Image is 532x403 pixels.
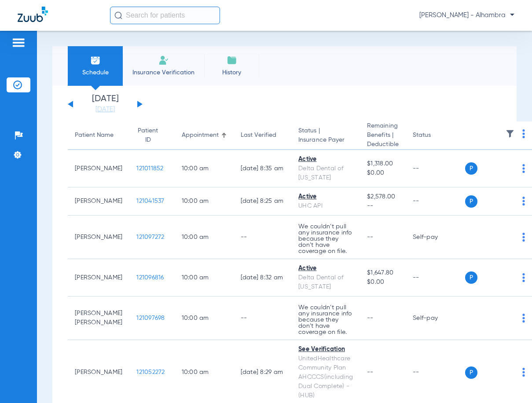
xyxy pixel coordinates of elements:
span: -- [367,201,399,211]
span: 121011852 [136,165,163,172]
div: Active [298,264,353,273]
iframe: Chat Widget [488,361,532,403]
span: -- [367,315,374,321]
span: $1,318.00 [367,159,399,169]
td: -- [234,216,292,259]
p: We couldn’t pull any insurance info because they don’t have coverage on file. [298,223,353,254]
td: Self-pay [406,297,465,340]
span: 121052272 [136,369,165,375]
td: 10:00 AM [175,187,234,216]
span: Schedule [74,68,116,77]
img: Schedule [90,55,101,66]
div: Last Verified [241,131,276,140]
td: -- [406,259,465,297]
img: Search Icon [114,11,122,19]
div: Patient Name [75,131,114,140]
div: Last Verified [241,131,285,140]
div: UHC API [298,201,353,211]
span: Insurance Payer [298,136,353,145]
td: [PERSON_NAME] [68,150,129,187]
td: [PERSON_NAME] [68,216,129,259]
span: 121041537 [136,198,164,204]
span: -- [367,234,374,240]
span: P [465,366,477,379]
td: -- [234,297,292,340]
span: $0.00 [367,169,399,178]
td: [DATE] 8:25 AM [234,187,292,216]
span: P [465,271,477,284]
img: History [227,55,237,66]
img: group-dot-blue.svg [522,314,525,322]
img: Manual Insurance Verification [158,55,169,66]
td: [PERSON_NAME] [68,187,129,216]
p: We couldn’t pull any insurance info because they don’t have coverage on file. [298,304,353,335]
span: [PERSON_NAME] - Alhambra [419,11,514,20]
img: filter.svg [506,129,514,138]
img: Zuub Logo [18,7,48,22]
div: Active [298,192,353,201]
td: [PERSON_NAME] [PERSON_NAME] [68,297,129,340]
span: Deductible [367,140,399,149]
img: group-dot-blue.svg [522,164,525,173]
td: 10:00 AM [175,216,234,259]
span: $0.00 [367,278,399,287]
img: group-dot-blue.svg [522,129,525,138]
td: 10:00 AM [175,259,234,297]
div: Patient ID [136,126,159,145]
td: Self-pay [406,216,465,259]
img: group-dot-blue.svg [522,197,525,205]
img: group-dot-blue.svg [522,273,525,282]
span: P [465,195,477,208]
th: Remaining Benefits | [360,121,406,150]
span: $2,578.00 [367,192,399,201]
div: Patient ID [136,126,167,145]
div: UnitedHealthcare Community Plan AHCCCS(including Dual Complete) - (HUB) [298,354,353,400]
th: Status | [291,121,360,150]
span: 121097698 [136,315,165,321]
span: 121096816 [136,275,164,281]
span: P [465,162,477,175]
td: -- [406,150,465,187]
input: Search for patients [110,7,220,24]
div: Appointment [182,131,219,140]
div: Delta Dental of [US_STATE] [298,273,353,292]
td: [PERSON_NAME] [68,259,129,297]
img: group-dot-blue.svg [522,233,525,242]
div: Delta Dental of [US_STATE] [298,164,353,183]
span: -- [367,369,374,375]
span: $1,647.80 [367,268,399,278]
td: -- [406,187,465,216]
li: [DATE] [79,95,132,114]
div: Patient Name [75,131,122,140]
span: 121097272 [136,234,164,240]
div: See Verification [298,345,353,354]
span: History [211,68,253,77]
div: Appointment [182,131,227,140]
td: 10:00 AM [175,150,234,187]
span: Insurance Verification [129,68,198,77]
td: 10:00 AM [175,297,234,340]
div: Active [298,155,353,164]
img: hamburger-icon [11,37,26,48]
td: [DATE] 8:35 AM [234,150,292,187]
th: Status [406,121,465,150]
a: [DATE] [79,105,132,114]
td: [DATE] 8:32 AM [234,259,292,297]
